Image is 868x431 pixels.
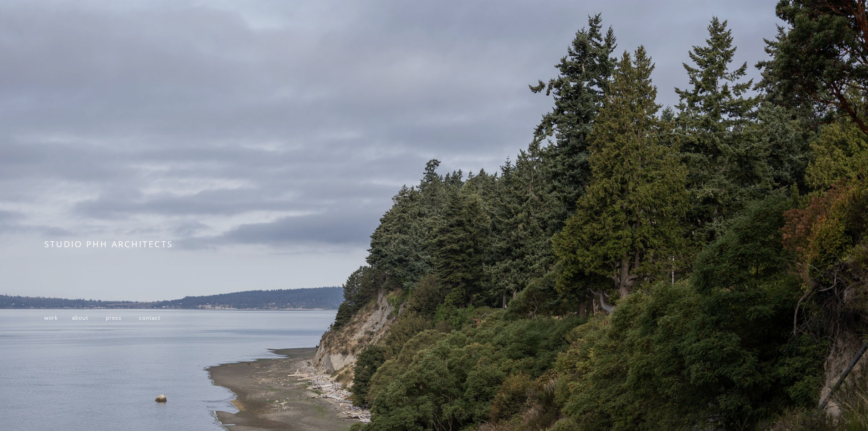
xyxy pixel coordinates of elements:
a: contact [139,314,160,321]
a: about [72,314,88,321]
a: work [44,314,58,321]
a: press [106,314,122,321]
span: STUDIO PHH ARCHITECTS [44,238,173,249]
